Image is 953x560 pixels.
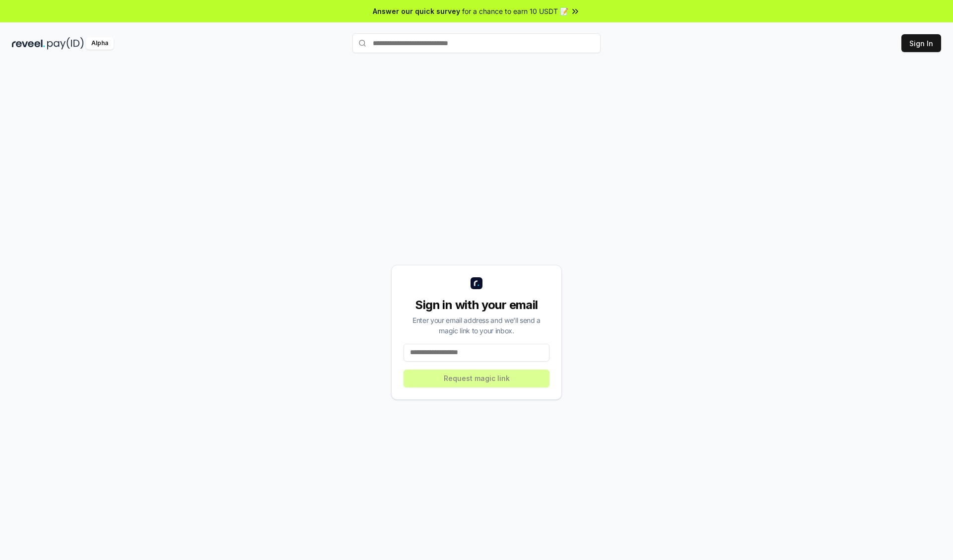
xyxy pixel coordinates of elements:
img: pay_id [47,37,84,50]
div: Alpha [86,37,114,50]
img: reveel_dark [12,37,45,50]
div: Sign in with your email [404,297,549,313]
img: logo_small [471,277,482,289]
div: Enter your email address and we’ll send a magic link to your inbox. [404,315,549,336]
button: Sign In [901,34,941,52]
span: for a chance to earn 10 USDT 📝 [462,6,568,16]
span: Answer our quick survey [373,6,460,16]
